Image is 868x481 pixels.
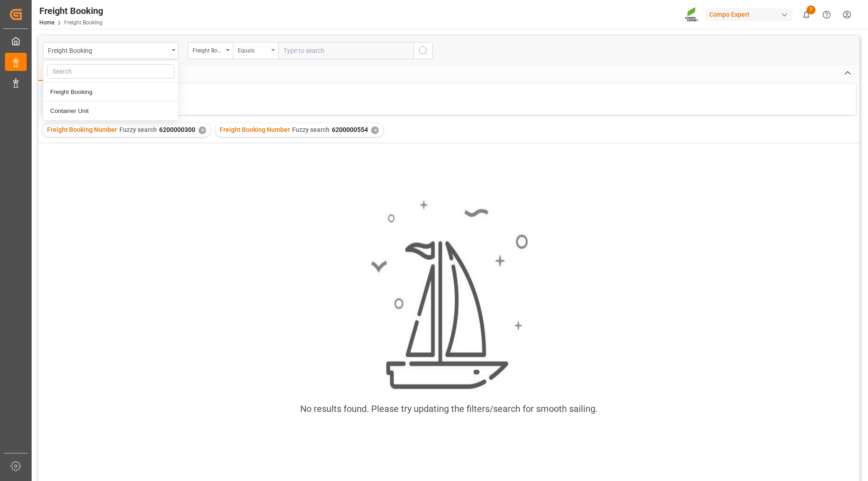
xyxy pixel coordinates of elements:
span: 6200000300 [159,126,195,133]
img: smooth_sailing.jpeg [370,199,528,391]
button: show 7 new notifications [796,5,816,25]
button: close menu [43,42,179,59]
img: Screenshot%202023-09-29%20at%2010.02.21.png_1712312052.png [685,7,699,23]
div: Freight Booking [43,83,178,102]
a: Home [39,19,54,26]
div: Container Unit [43,102,178,121]
div: ✕ [371,126,379,134]
span: Freight Booking Number [47,126,117,133]
button: Compo Expert [706,6,796,23]
div: ✕ [198,126,206,134]
div: Freight Booking [48,44,169,56]
span: 6200000554 [332,126,368,133]
span: 7 [807,5,816,14]
button: Help Center [816,5,837,25]
div: Equals [238,44,269,55]
button: open menu [188,42,233,59]
span: Fuzzy search [119,126,157,133]
div: Freight Booking Number [193,44,223,55]
span: Fuzzy search [292,126,330,133]
div: Home [38,65,69,81]
input: Search [47,64,175,79]
button: search button [414,42,433,59]
div: No results found. Please try updating the filters/search for smooth sailing. [300,402,598,416]
input: Type to search [278,42,414,59]
button: open menu [233,42,278,59]
div: Compo Expert [706,8,793,21]
div: Freight Booking [39,4,103,18]
span: Freight Booking Number [220,126,290,133]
